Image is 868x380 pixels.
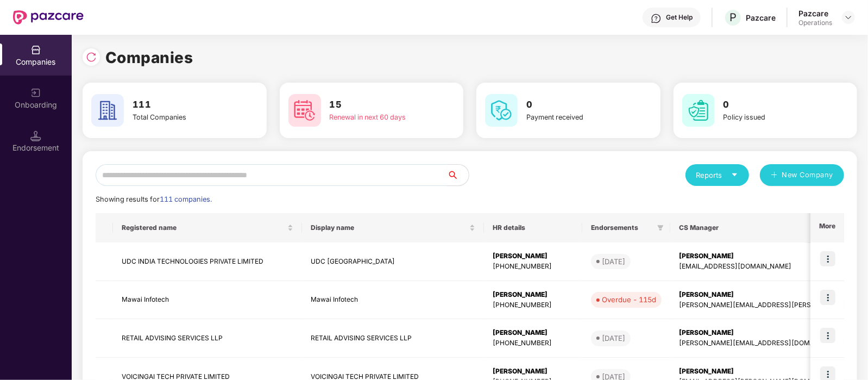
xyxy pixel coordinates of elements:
div: [PERSON_NAME] [493,290,574,300]
div: Reports [696,170,738,180]
img: svg+xml;base64,PHN2ZyB4bWxucz0iaHR0cDovL3d3dy53My5vcmcvMjAwMC9zdmciIHdpZHRoPSI2MCIgaGVpZ2h0PSI2MC... [485,94,518,127]
img: icon [820,290,835,305]
img: svg+xml;base64,PHN2ZyBpZD0iUmVsb2FkLTMyeDMyIiB4bWxucz0iaHR0cDovL3d3dy53My5vcmcvMjAwMC9zdmciIHdpZH... [86,52,97,63]
span: Registered name [122,223,285,232]
img: svg+xml;base64,PHN2ZyB4bWxucz0iaHR0cDovL3d3dy53My5vcmcvMjAwMC9zdmciIHdpZHRoPSI2MCIgaGVpZ2h0PSI2MC... [91,94,124,127]
div: Get Help [666,13,693,22]
img: svg+xml;base64,PHN2ZyB4bWxucz0iaHR0cDovL3d3dy53My5vcmcvMjAwMC9zdmciIHdpZHRoPSI2MCIgaGVpZ2h0PSI2MC... [288,94,321,127]
img: icon [820,328,835,343]
div: [PHONE_NUMBER] [493,338,574,348]
div: [PERSON_NAME] [493,251,574,261]
div: Total Companies [133,112,226,123]
img: icon [820,251,835,266]
button: search [446,164,469,186]
div: Operations [798,18,832,27]
td: UDC INDIA TECHNOLOGIES PRIVATE LIMITED [113,242,302,281]
div: Payment received [526,112,620,123]
th: More [810,213,844,242]
div: Pazcare [798,8,832,18]
span: caret-down [731,171,738,178]
th: HR details [484,213,582,242]
button: plusNew Company [760,164,844,186]
span: New Company [782,170,834,180]
div: [DATE] [602,333,625,344]
img: svg+xml;base64,PHN2ZyB4bWxucz0iaHR0cDovL3d3dy53My5vcmcvMjAwMC9zdmciIHdpZHRoPSI2MCIgaGVpZ2h0PSI2MC... [682,94,715,127]
h3: 15 [330,98,423,112]
span: filter [655,221,666,234]
td: RETAIL ADVISING SERVICES LLP [113,319,302,358]
h3: 111 [133,98,226,112]
td: Mawai Infotech [113,281,302,320]
div: Pazcare [746,13,776,23]
h3: 0 [724,98,817,112]
th: Display name [302,213,484,242]
div: Policy issued [724,112,817,123]
span: Endorsements [591,223,653,232]
span: plus [771,171,778,180]
span: Display name [311,223,467,232]
div: [DATE] [602,256,625,267]
img: svg+xml;base64,PHN2ZyBpZD0iQ29tcGFuaWVzIiB4bWxucz0iaHR0cDovL3d3dy53My5vcmcvMjAwMC9zdmciIHdpZHRoPS... [30,45,41,55]
td: RETAIL ADVISING SERVICES LLP [302,319,484,358]
span: P [729,11,737,24]
span: 111 companies. [160,195,212,203]
h1: Companies [105,46,193,70]
td: UDC [GEOGRAPHIC_DATA] [302,242,484,281]
div: [PERSON_NAME] [493,366,574,377]
div: [PERSON_NAME] [493,328,574,338]
th: Registered name [113,213,302,242]
img: svg+xml;base64,PHN2ZyBpZD0iSGVscC0zMngzMiIgeG1sbnM9Imh0dHA6Ly93d3cudzMub3JnLzIwMDAvc3ZnIiB3aWR0aD... [651,13,662,24]
span: filter [657,225,664,231]
td: Mawai Infotech [302,281,484,320]
h3: 0 [526,98,620,112]
div: Overdue - 115d [602,294,656,305]
img: svg+xml;base64,PHN2ZyB3aWR0aD0iMjAiIGhlaWdodD0iMjAiIHZpZXdCb3g9IjAgMCAyMCAyMCIgZmlsbD0ibm9uZSIgeG... [30,88,41,98]
img: svg+xml;base64,PHN2ZyBpZD0iRHJvcGRvd24tMzJ4MzIiIHhtbG5zPSJodHRwOi8vd3d3LnczLm9yZy8yMDAwL3N2ZyIgd2... [844,13,853,22]
div: Renewal in next 60 days [330,112,423,123]
div: [PHONE_NUMBER] [493,261,574,272]
div: [PHONE_NUMBER] [493,300,574,310]
span: Showing results for [96,195,212,203]
img: svg+xml;base64,PHN2ZyB3aWR0aD0iMTQuNSIgaGVpZ2h0PSIxNC41IiB2aWV3Qm94PSIwIDAgMTYgMTYiIGZpbGw9Im5vbm... [30,130,41,141]
span: search [446,171,469,179]
img: New Pazcare Logo [13,10,84,24]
